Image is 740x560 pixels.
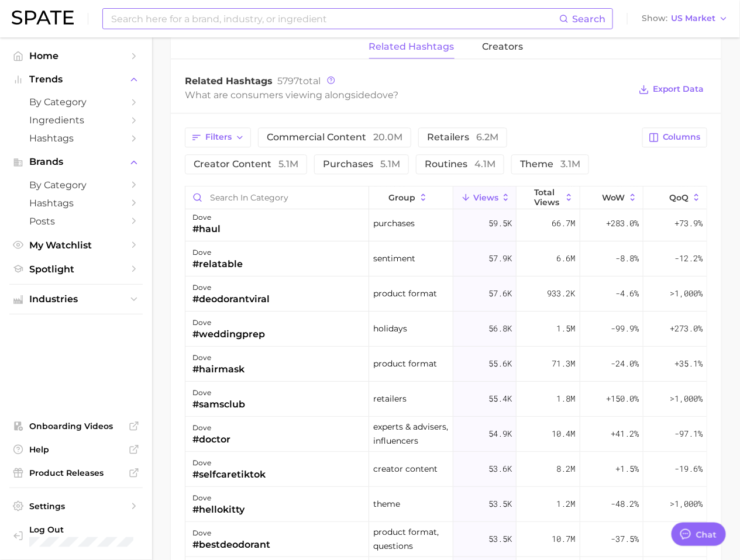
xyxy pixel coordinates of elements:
[373,462,438,476] span: creator content
[373,251,415,265] span: sentiment
[9,260,143,278] a: Spotlight
[192,468,266,482] div: #selfcaretiktok
[474,158,495,170] span: 4.1m
[373,132,402,143] span: 20.0m
[9,153,143,171] button: Brands
[488,462,512,476] span: 53.6k
[615,286,639,300] span: -4.6%
[483,42,524,52] span: creators
[557,322,576,336] span: 1.5m
[9,212,143,230] a: Posts
[9,71,143,88] button: Trends
[488,251,512,265] span: 57.9k
[9,47,143,65] a: Home
[670,288,703,299] span: >1,000%
[185,276,707,312] button: dove#deodorantviralproduct format57.6k933.2k-4.6%>1,000%
[192,526,270,540] div: dove
[192,351,245,365] div: dove
[185,87,630,103] div: What are consumers viewing alongside ?
[557,462,576,476] span: 8.2m
[185,522,707,557] button: dove#bestdeodorantproduct format, questions53.5k10.7m-37.5%-
[9,521,143,551] a: Log out. Currently logged in with e-mail kerianne.adler@unilever.com.
[110,9,559,29] input: Search here for a brand, industry, or ingredient
[9,291,143,308] button: Industries
[194,160,298,169] span: creator content
[9,194,143,212] a: Hashtags
[488,427,512,441] span: 54.9k
[29,524,149,535] span: Log Out
[192,503,245,517] div: #hellokitty
[29,133,123,144] span: Hashtags
[373,420,449,448] span: experts & advisers, influencers
[192,222,221,236] div: #haul
[29,198,123,209] span: Hashtags
[185,382,707,417] button: dove#samsclubretailers55.4k1.8m+150.0%>1,000%
[653,84,704,94] span: Export Data
[9,441,143,458] a: Help
[192,327,265,341] div: #weddingprep
[185,186,369,209] input: Search in category
[380,158,400,170] span: 5.1m
[185,312,707,347] button: dove#weddingprepholidays56.8k1.5m-99.9%+273.0%
[552,216,576,230] span: 66.7m
[674,427,703,441] span: -97.1%
[369,42,455,52] span: related hashtags
[373,357,437,371] span: product format
[473,193,498,202] span: Views
[12,11,74,25] img: SPATE
[580,186,643,209] button: WoW
[615,462,639,476] span: +1.5%
[205,132,232,142] span: Filters
[192,362,245,376] div: #hairmask
[192,397,245,412] div: #samsclub
[29,501,123,511] span: Settings
[488,357,512,371] span: 55.6k
[488,216,512,230] span: 59.5k
[192,386,245,400] div: dove
[185,452,707,487] button: dove#selfcaretiktokcreator content53.6k8.2m+1.5%-19.6%
[373,497,400,511] span: theme
[373,286,437,300] span: product format
[323,160,400,169] span: purchases
[29,294,123,305] span: Industries
[185,75,273,87] span: Related Hashtags
[615,251,639,265] span: -8.8%
[670,193,689,202] span: QoQ
[192,292,270,306] div: #deodorantviral
[185,127,251,147] button: Filters
[29,444,123,455] span: Help
[670,498,703,509] span: >1,000%
[192,421,230,435] div: dove
[663,132,701,142] span: Columns
[9,93,143,111] a: by Category
[267,133,402,142] span: commercial content
[488,497,512,511] span: 53.5k
[9,129,143,147] a: Hashtags
[520,160,580,169] span: theme
[278,158,298,170] span: 5.1m
[185,347,707,382] button: dove#hairmaskproduct format55.6k71.3m-24.0%+35.1%
[611,322,639,336] span: -99.9%
[369,186,453,209] button: group
[453,186,517,209] button: Views
[674,357,703,371] span: +35.1%
[192,210,221,224] div: dove
[606,216,639,230] span: +283.0%
[192,246,243,260] div: dove
[29,179,123,191] span: by Category
[488,322,512,336] span: 56.8k
[639,11,731,26] button: ShowUS Market
[552,357,576,371] span: 71.3m
[29,421,123,431] span: Onboarding Videos
[674,462,703,476] span: -19.6%
[192,316,265,330] div: dove
[9,236,143,254] a: My Watchlist
[560,158,580,170] span: 3.1m
[29,115,123,126] span: Ingredients
[9,111,143,129] a: Ingredients
[611,497,639,511] span: -48.2%
[9,497,143,515] a: Settings
[277,75,321,87] span: total
[606,392,639,406] span: +150.0%
[389,193,416,202] span: group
